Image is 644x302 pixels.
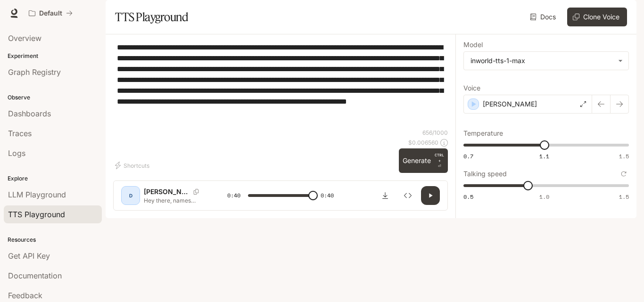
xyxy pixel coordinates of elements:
div: D [123,188,138,203]
a: Docs [528,8,560,26]
p: [PERSON_NAME] [483,99,537,109]
span: 0:40 [227,191,240,200]
button: Clone Voice [567,8,627,26]
h1: TTS Playground [115,8,188,26]
p: Model [463,41,483,48]
div: inworld-tts-1-max [471,56,613,65]
p: ⏎ [435,152,444,169]
span: 0.5 [463,193,473,201]
span: 1.5 [619,193,629,201]
p: Temperature [463,130,503,137]
span: 1.1 [539,152,549,160]
p: [PERSON_NAME] [144,187,190,196]
span: 1.5 [619,152,629,160]
p: Talking speed [463,171,507,177]
p: Hey there, names [PERSON_NAME] called but you didn't answer so she told me to call you and well, ... [144,196,205,204]
button: Copy Voice ID [190,189,203,195]
p: CTRL + [435,152,444,163]
button: GenerateCTRL +⏎ [399,148,448,173]
button: Shortcuts [113,158,153,173]
button: Download audio [376,186,395,205]
button: Reset to default [619,169,629,179]
button: Inspect [398,186,417,205]
span: 0.7 [463,152,473,160]
button: All workspaces [25,4,77,23]
span: 0:40 [321,191,334,200]
p: Voice [463,85,480,91]
div: inworld-tts-1-max [464,52,628,70]
span: 1.0 [539,193,549,201]
p: Default [39,9,62,17]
